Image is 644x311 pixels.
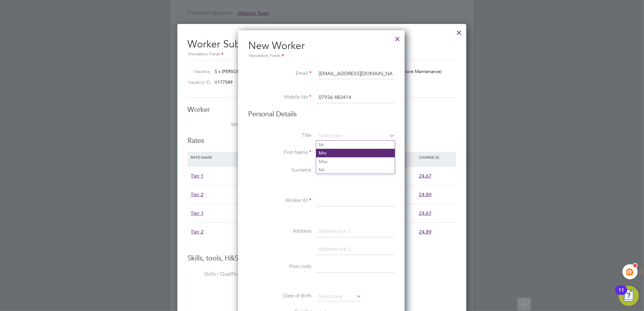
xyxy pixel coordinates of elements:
label: Vacancy ID [185,79,210,85]
h3: Personal Details [248,110,395,119]
h2: Worker Submission [187,33,456,58]
input: Select one [316,292,361,302]
li: Miss [316,157,395,166]
h2: New Worker [248,39,395,59]
label: Surname [248,167,311,174]
input: Address line 1 [316,226,395,237]
div: Charge (£) [417,152,455,162]
div: 11 [618,290,624,298]
div: Mandatory Fields [187,51,456,58]
span: 5 x [PERSON_NAME] [215,69,257,74]
span: Tier 1 [191,210,204,216]
span: 24.67 [419,173,432,179]
h3: Skills, tools, H&S [187,254,456,263]
input: Address line 2 [316,244,395,255]
span: V177589 [215,79,233,85]
label: Post code [248,263,311,270]
label: Address [248,228,311,235]
label: Vacancy [185,69,210,74]
label: First Name [248,149,311,156]
label: Worker [187,121,251,128]
span: Tier 1 [191,173,204,179]
button: Open Resource Center, 11 new notifications [619,286,639,306]
div: Rate Name [189,152,242,162]
label: Email [248,70,311,77]
div: Mandatory Fields [248,52,395,59]
li: Mr [316,141,395,149]
label: Date of Birth [248,293,311,299]
h3: Rates [187,136,456,145]
label: Mobile No [248,94,311,101]
h3: Worker [187,105,456,114]
li: Ms [316,166,395,174]
span: Tier 2 [191,192,204,198]
label: Title [248,132,311,139]
input: Select one [316,131,395,141]
span: 24.89 [419,192,432,198]
span: 24.89 [419,229,432,235]
li: Mrs [316,149,395,157]
span: Tier 2 [191,229,204,235]
label: Skills / Qualifications [187,271,251,277]
span: 24.67 [419,210,432,216]
label: Worker ID [248,197,311,204]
